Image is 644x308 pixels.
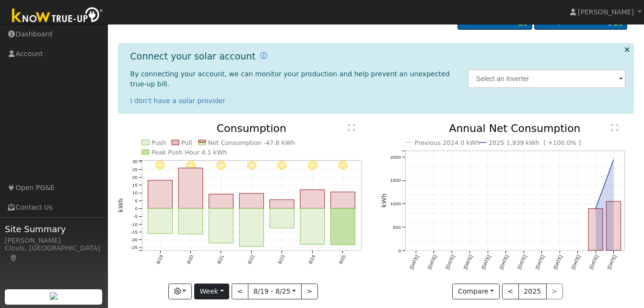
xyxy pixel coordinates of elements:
[607,254,618,270] text: [DATE]
[331,209,355,245] rect: onclick=""
[148,180,172,209] rect: onclick=""
[130,222,138,227] text: -10
[148,209,172,234] rect: onclick=""
[216,161,226,170] i: 8/21 - Clear
[338,161,348,170] i: 8/25 - Clear
[498,254,509,270] text: [DATE]
[390,154,401,160] text: 2000
[209,194,233,209] rect: onclick=""
[489,139,581,146] text: 2025 1,939 kWh [ +100.0% ]
[239,209,264,247] rect: onclick=""
[7,5,108,27] img: Know True-Up
[132,190,138,196] text: 10
[277,254,286,265] text: 8/23
[415,139,480,146] text: Previous 2024 0 kWh
[216,254,225,265] text: 8/21
[516,254,527,270] text: [DATE]
[300,190,325,209] rect: onclick=""
[132,159,138,165] text: 30
[130,230,138,235] text: -15
[152,149,227,156] text: Peak Push Hour 4.1 kWh
[348,124,355,131] text: 
[239,194,264,209] rect: onclick=""
[125,14,177,25] a: Dashboard
[5,236,103,246] div: [PERSON_NAME]
[449,122,581,134] text: Annual Net Consumption
[480,254,492,270] text: [DATE]
[130,97,226,105] a: I don't have a solar provider
[300,209,325,245] rect: onclick=""
[248,284,302,300] button: 8/19 - 8/25
[209,209,233,244] rect: onclick=""
[611,124,618,131] text: 
[393,225,401,230] text: 500
[50,292,58,300] img: retrieve
[5,243,103,263] div: Clovis, [GEOGRAPHIC_DATA]
[331,192,355,209] rect: onclick=""
[571,254,582,270] text: [DATE]
[468,69,626,88] input: Select an Inverter
[301,284,318,300] button: >
[445,254,456,270] text: [DATE]
[208,139,295,146] text: Net Consumption -47.8 kWh
[155,161,165,170] i: 8/19 - Clear
[186,254,194,265] text: 8/20
[186,161,196,170] i: 8/20 - Clear
[130,245,138,250] text: -25
[130,237,138,243] text: -20
[588,209,603,251] rect: onclick=""
[135,198,138,203] text: 5
[607,201,621,250] rect: onclick=""
[130,70,450,88] span: By connecting your account, we can monitor your production and help prevent an unexpected true-up...
[270,200,294,209] rect: onclick=""
[277,161,287,170] i: 8/23 - Clear
[398,248,401,253] text: 0
[130,51,256,62] h1: Connect your solar account
[390,178,401,183] text: 1500
[155,254,164,265] text: 8/19
[307,254,316,265] text: 8/24
[270,209,294,228] rect: onclick=""
[117,199,124,213] text: kWh
[426,254,437,270] text: [DATE]
[194,284,229,300] button: Week
[246,254,255,265] text: 8/22
[132,175,138,180] text: 20
[390,201,401,207] text: 1000
[135,206,138,212] text: 0
[409,254,420,270] text: [DATE]
[132,183,138,188] text: 15
[181,139,192,146] text: Pull
[247,161,257,170] i: 8/22 - Clear
[594,207,597,211] circle: onclick=""
[232,284,248,300] button: <
[518,284,547,300] button: 2025
[452,284,500,300] button: Compare
[578,8,634,16] span: [PERSON_NAME]
[338,254,347,265] text: 8/25
[178,168,203,209] rect: onclick=""
[10,254,18,262] a: Map
[5,223,103,236] span: Site Summary
[133,214,138,219] text: -5
[381,194,387,208] text: kWh
[462,254,473,270] text: [DATE]
[152,139,166,146] text: Push
[178,209,203,235] rect: onclick=""
[132,167,138,172] text: 25
[552,254,563,270] text: [DATE]
[502,284,519,300] button: <
[612,158,616,162] circle: onclick=""
[217,122,287,134] text: Consumption
[308,161,317,170] i: 8/24 - Clear
[588,254,599,270] text: [DATE]
[534,254,545,270] text: [DATE]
